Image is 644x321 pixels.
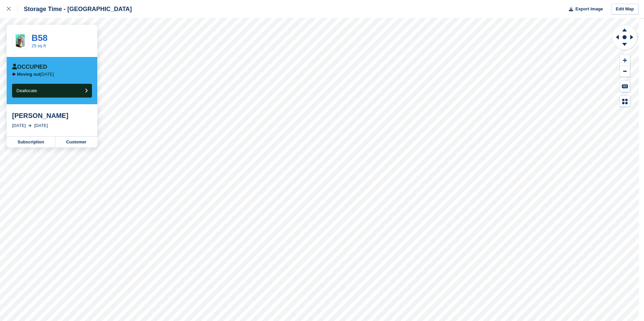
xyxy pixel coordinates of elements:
button: Zoom In [620,55,630,66]
button: Export Image [565,4,603,15]
a: Subscription [7,137,55,147]
div: Storage Time - [GEOGRAPHIC_DATA] [18,5,132,13]
div: [PERSON_NAME] [12,112,92,120]
a: Customer [55,137,97,147]
button: Zoom Out [620,66,630,77]
a: B58 [32,33,48,43]
div: [DATE] [34,122,48,129]
span: Moving out [17,72,40,77]
button: Deallocate [12,84,92,98]
span: Deallocate [16,88,37,93]
button: Keyboard Shortcuts [620,81,630,92]
a: 25 sq ft [32,43,46,48]
div: [DATE] [12,122,26,129]
span: Export Image [575,6,603,12]
p: [DATE] [17,72,54,77]
img: 25ft.jpg [12,33,28,49]
button: Map Legend [620,96,630,107]
img: arrow-right-light-icn-cde0832a797a2874e46488d9cf13f60e5c3a73dbe684e267c42b8395dfbc2abf.svg [28,124,32,127]
a: Edit Map [611,4,639,15]
div: Occupied [12,64,47,70]
img: arrow-left-icn-90495f2de72eb5bd0bd1c3c35deca35cc13f817d75bef06ecd7c0b315636ce7e.svg [12,72,15,76]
